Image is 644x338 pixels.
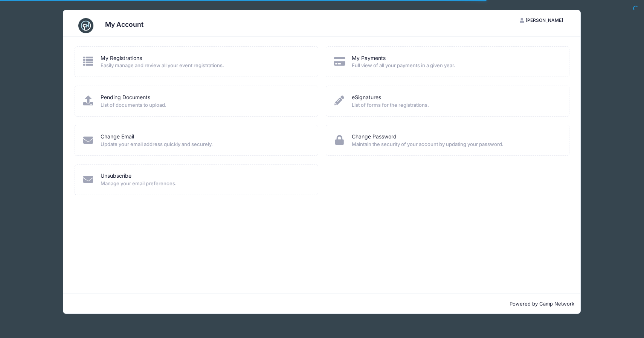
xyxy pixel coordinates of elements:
span: Maintain the security of your account by updating your password. [352,141,559,148]
a: Change Email [101,133,134,141]
span: [PERSON_NAME] [526,17,563,23]
h3: My Account [105,20,143,28]
p: Powered by Camp Network [70,300,575,308]
span: List of documents to upload. [101,101,308,109]
a: My Payments [352,54,386,62]
img: CampNetwork [78,18,93,33]
a: Change Password [352,133,397,141]
span: Full view of all your payments in a given year. [352,62,559,69]
a: eSignatures [352,94,381,101]
span: Manage your email preferences. [101,180,308,187]
a: My Registrations [101,54,142,62]
a: Pending Documents [101,94,150,101]
button: [PERSON_NAME] [513,14,569,27]
span: Update your email address quickly and securely. [101,141,308,148]
span: List of forms for the registrations. [352,101,559,109]
span: Easily manage and review all your event registrations. [101,62,308,69]
a: Unsubscribe [101,172,131,180]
